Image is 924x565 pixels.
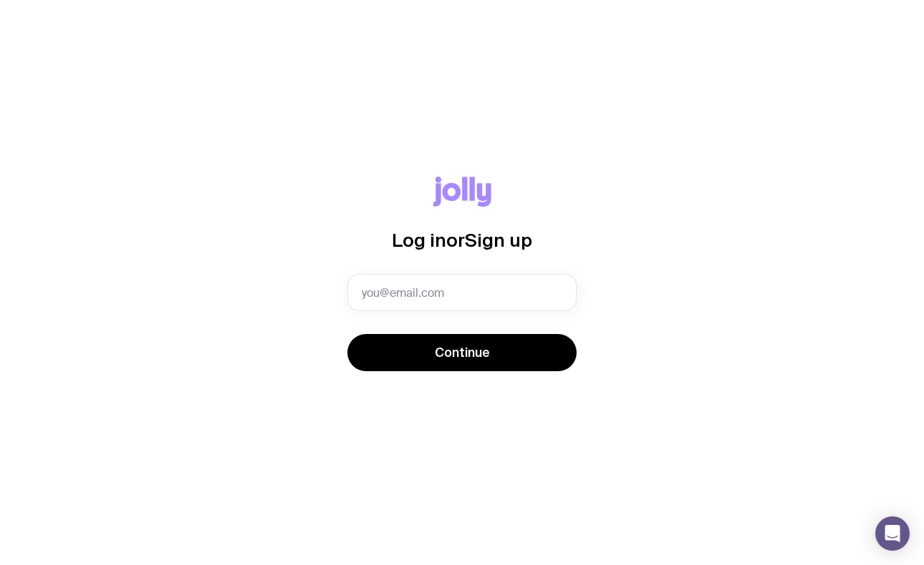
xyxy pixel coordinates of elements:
[875,516,910,551] div: Open Intercom Messenger
[435,344,490,361] span: Continue
[347,274,577,311] input: you@email.com
[446,230,465,250] span: or
[347,334,577,371] button: Continue
[465,230,532,250] span: Sign up
[392,230,446,250] span: Log in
